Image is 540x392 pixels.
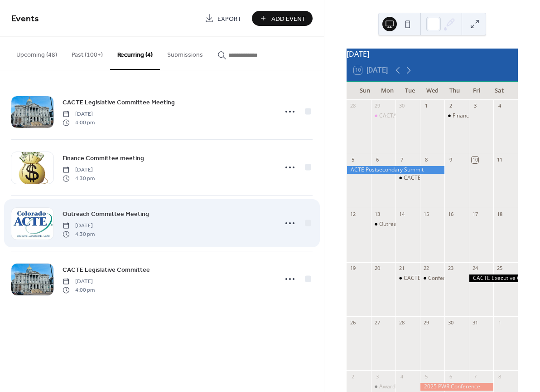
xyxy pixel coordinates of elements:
span: 4:00 pm [63,286,95,294]
div: 8 [496,373,503,380]
span: Finance Committee meeting [63,154,144,163]
div: Outreach Committee Meeting [379,220,454,228]
div: Conference Planning Committee meeting [428,274,532,282]
div: 18 [496,211,503,217]
div: 21 [398,265,405,272]
div: CACTA Board Meeting [379,112,436,120]
span: Outreach Committee Meeting [63,210,149,219]
div: 1 [423,103,429,109]
div: Sun [354,82,376,100]
span: Add Event [271,14,306,24]
span: [DATE] [63,110,95,118]
div: 13 [374,211,381,217]
div: 4 [496,103,503,109]
div: 24 [472,265,478,272]
div: 4 [398,373,405,380]
span: [DATE] [63,222,95,230]
div: 20 [374,265,381,272]
div: CACTE Executive Committee Fall Planning Retreat [469,274,518,282]
div: 23 [447,265,454,272]
span: CACTE Legislative Committee Meeting [63,98,175,108]
span: [DATE] [63,278,95,286]
div: Tue [399,82,421,100]
button: Past (100+) [64,37,110,69]
div: 2025 PWR Conference [420,383,493,391]
a: CACTE Legislative Committee Meeting [63,97,175,108]
div: 16 [447,211,454,217]
div: 11 [496,157,503,163]
div: 9 [447,157,454,163]
div: Wed [421,82,443,100]
div: Finance Committee meeting [453,112,524,120]
button: Add Event [252,11,313,26]
div: 1 [496,319,503,326]
a: Outreach Committee Meeting [63,209,149,219]
div: 3 [374,373,381,380]
div: 30 [447,319,454,326]
div: 29 [374,103,381,109]
div: 22 [423,265,429,272]
div: 27 [374,319,381,326]
div: Mon [376,82,399,100]
div: 2 [349,373,356,380]
span: 4:00 pm [63,118,95,127]
div: CACTA Board Meeting [371,112,395,120]
div: 2 [447,103,454,109]
div: Sat [488,82,511,100]
div: 19 [349,265,356,272]
span: Export [217,14,241,24]
button: Upcoming (48) [9,37,64,69]
div: Finance Committee meeting [444,112,469,120]
div: 25 [496,265,503,272]
div: 28 [349,103,356,109]
div: Awards Help Session - moving on to Region V [371,383,395,391]
div: 5 [423,373,429,380]
div: 17 [472,211,478,217]
div: 5 [349,157,356,163]
div: CACTE Legislative Committee [395,274,420,282]
span: [DATE] [63,166,95,174]
button: Submissions [160,37,210,69]
div: 29 [423,319,429,326]
button: Recurring (4) [110,37,160,70]
div: 26 [349,319,356,326]
div: Awards Help Session - moving on to Region V [379,383,492,391]
div: 7 [472,373,478,380]
div: 7 [398,157,405,163]
div: ACTE Postsecondary Summit [347,166,444,174]
div: CACTE Legislative Committee [404,274,478,282]
span: 4:30 pm [63,230,95,238]
div: Conference Planning Committee meeting [420,274,444,282]
div: 6 [374,157,381,163]
div: 30 [398,103,405,109]
span: Events [11,10,39,28]
div: 3 [472,103,478,109]
div: 31 [472,319,478,326]
a: CACTE Legislative Committee [63,265,150,275]
span: 4:30 pm [63,174,95,182]
div: 14 [398,211,405,217]
div: Fri [466,82,488,100]
a: Finance Committee meeting [63,153,144,163]
div: 12 [349,211,356,217]
div: CACTE Legislative Committee Meeting [395,174,420,182]
div: 10 [472,157,478,163]
span: CACTE Legislative Committee [63,265,150,275]
div: Thu [444,82,466,100]
div: CACTE Legislative Committee Meeting [404,174,501,182]
div: 6 [447,373,454,380]
div: 8 [423,157,429,163]
div: 28 [398,319,405,326]
div: [DATE] [347,49,518,59]
a: Export [198,11,248,26]
div: Outreach Committee Meeting [371,220,395,228]
div: 15 [423,211,429,217]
